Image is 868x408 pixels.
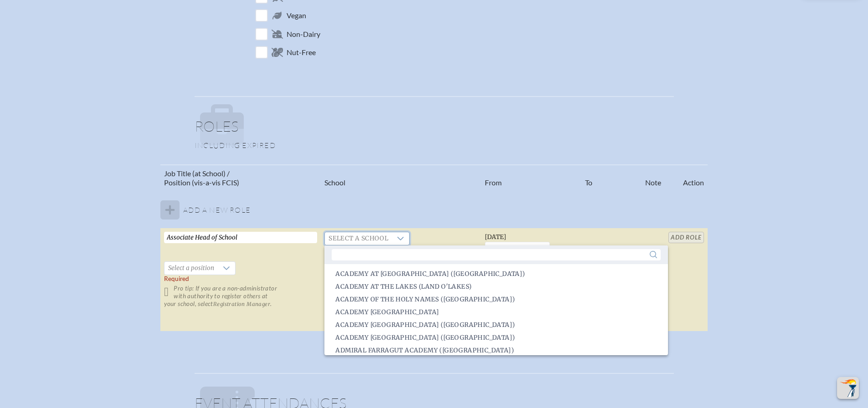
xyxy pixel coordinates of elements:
span: Academy at [GEOGRAPHIC_DATA] ([GEOGRAPHIC_DATA]) [335,270,525,279]
span: Non-Dairy [287,30,320,39]
p: Including expired [195,141,674,150]
img: To the top [839,379,857,397]
th: From [481,165,581,191]
span: Academy of the Holy Names ([GEOGRAPHIC_DATA]) [335,295,515,304]
li: Academy Prep Center of Tampa (Tampa) [324,331,668,344]
li: Admiral Farragut Academy (St. Petersburg) [324,344,668,357]
li: Academy at Ocean Reef (Key Largo) [324,268,668,280]
th: Action [665,165,707,191]
span: Academy [GEOGRAPHIC_DATA] ([GEOGRAPHIC_DATA]) [335,321,515,330]
span: Required [164,275,189,282]
span: Academy [GEOGRAPHIC_DATA] ([GEOGRAPHIC_DATA]) [335,333,515,342]
span: Academy [GEOGRAPHIC_DATA] [335,308,439,317]
span: Registration Manager [213,301,270,307]
span: Admiral Farragut Academy ([GEOGRAPHIC_DATA]) [335,346,514,355]
h1: Roles [195,119,674,141]
span: [DATE] [485,233,506,241]
span: Academy at the Lakes (Land O'Lakes) [335,282,472,291]
span: Nut-Free [287,48,316,57]
span: Select a school [325,232,392,245]
li: Academy at the Lakes (Land O'Lakes) [324,280,668,293]
button: Scroll Top [837,377,859,399]
th: Note [642,165,665,191]
span: Vegan [287,11,306,20]
p: Pro tip: If you are a non-administrator with authority to register others at your school, select . [164,285,317,308]
span: Select a position [164,262,218,275]
li: Academy of the Holy Names (Tampa) [324,293,668,306]
th: To [581,165,642,191]
li: Academy Prep Center of St. Petersburg (St. Petersburg) [324,319,668,331]
li: Academy Prep Center of Lakeland [324,306,668,319]
th: School [321,165,481,191]
th: Job Title (at School) / Position (vis-a-vis FCIS) [160,165,321,191]
input: Job Title, eg, Science Teacher, 5th Grade [164,232,317,243]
